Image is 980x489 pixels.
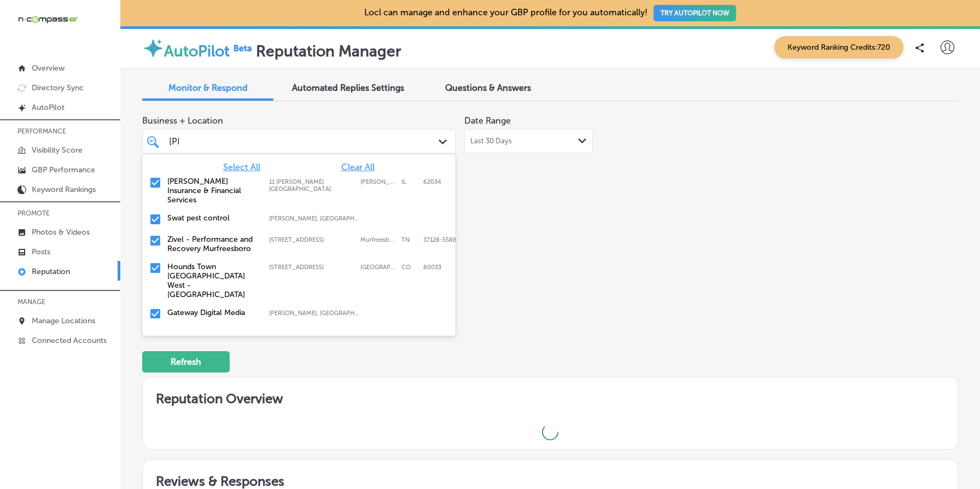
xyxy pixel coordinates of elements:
label: 11465 West Interstate 70 Frontage Road North [269,264,355,271]
span: Clear All [341,162,375,172]
label: 80033 [423,264,441,271]
span: Business + Location [142,115,456,126]
p: Visibility Score [32,145,83,155]
p: Reputation [32,267,70,276]
label: AutoPilot [164,42,230,60]
label: 1144 Fortress Blvd Suite E [269,236,355,243]
label: TN [401,236,418,243]
span: Keyword Ranking Credits: 720 [774,36,903,59]
p: Posts [32,247,50,257]
button: TRY AUTOPILOT NOW [654,5,736,21]
p: AutoPilot [32,103,65,112]
label: Wheat Ridge [360,264,396,271]
img: Beta [230,42,256,54]
span: Monitor & Respond [168,83,248,93]
span: Last 30 Days [470,137,512,145]
label: Swat pest control [167,213,258,223]
p: Directory Sync [32,83,84,92]
label: Babcock Insurance & Financial Services [167,177,258,205]
p: Overview [32,63,65,73]
label: CO [401,264,418,271]
label: Troy, IL, USA | Shiloh, IL, USA | Swansea, IL, USA | Bethalto, IL, USA | O'Fallon, IL, USA | St J... [269,310,360,317]
img: autopilot-icon [142,37,164,59]
label: Gateway Digital Media Group [167,308,258,327]
label: Glen Carbon [360,178,396,193]
p: GBP Performance [32,165,95,174]
p: Connected Accounts [32,336,107,345]
label: Date Range [464,115,511,126]
img: 660ab0bf-5cc7-4cb8-ba1c-48b5ae0f18e60NCTV_CLogo_TV_Black_-500x88.png [17,14,78,25]
label: Gilliam, LA, USA | Hosston, LA, USA | Eastwood, LA, USA | Blanchard, LA, USA | Shreveport, LA, US... [269,215,360,222]
label: Zivel - Performance and Recovery Murfreesboro [167,235,258,253]
p: Photos & Videos [32,228,90,237]
p: Keyword Rankings [32,185,96,194]
p: Manage Locations [32,316,95,325]
label: IL [401,178,418,193]
label: Murfreesboro [360,236,396,243]
label: 11 Glen Ed Professional Park [269,178,355,193]
label: Hounds Town Denver West - Arvada [167,262,258,299]
button: Refresh [142,351,230,372]
label: 62034 [423,178,441,193]
label: Reputation Manager [256,42,401,60]
h2: Reputation Overview [143,377,958,415]
span: Questions & Answers [445,83,531,93]
span: Select All [223,162,260,172]
span: Automated Replies Settings [292,83,404,93]
label: 37128-5588 [423,236,457,243]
